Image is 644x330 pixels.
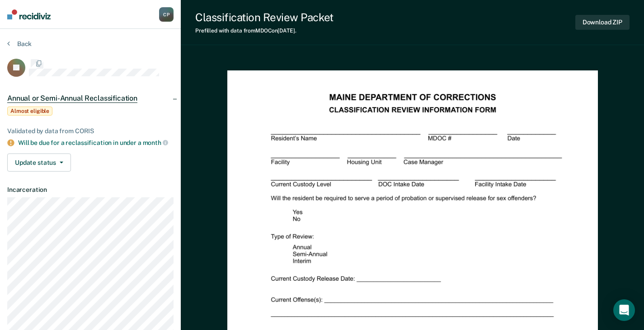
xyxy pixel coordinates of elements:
[159,7,174,22] div: C P
[18,139,174,147] div: Will be due for a reclassification in under a month
[7,153,71,172] button: Update status
[7,40,32,48] button: Back
[7,9,51,19] img: Recidiviz
[7,127,174,135] div: Validated by data from CORIS
[159,7,174,22] button: CP
[7,94,137,103] span: Annual or Semi-Annual Reclassification
[575,15,630,30] button: Download ZIP
[613,299,635,321] div: Open Intercom Messenger
[7,107,52,116] span: Almost eligible
[195,11,334,24] div: Classification Review Packet
[7,186,174,194] dt: Incarceration
[195,28,334,34] div: Prefilled with data from MDOC on [DATE] .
